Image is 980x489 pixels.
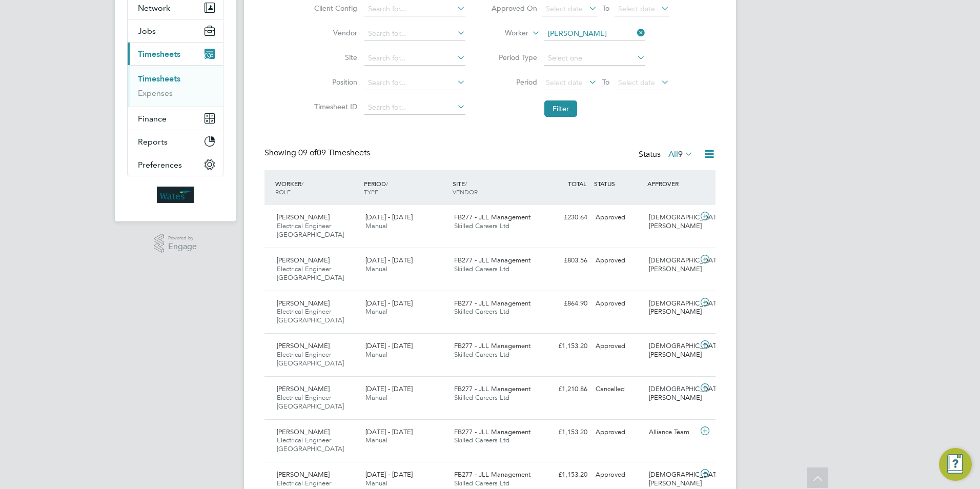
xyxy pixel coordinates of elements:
[454,393,509,402] span: Skilled Careers Ltd
[618,4,655,13] span: Select date
[645,174,698,193] div: APPROVER
[454,384,530,393] span: FB277 - JLL Management
[277,221,344,239] span: Electrical Engineer [GEOGRAPHIC_DATA]
[128,65,223,107] div: Timesheets
[491,53,537,62] label: Period Type
[538,209,591,226] div: £230.64
[128,130,223,153] button: Reports
[465,179,467,188] span: /
[454,213,530,221] span: FB277 - JLL Management
[277,393,344,411] span: Electrical Engineer [GEOGRAPHIC_DATA]
[365,213,413,221] span: [DATE] - [DATE]
[127,187,223,203] a: Go to home page
[645,381,698,406] div: [DEMOGRAPHIC_DATA][PERSON_NAME]
[544,100,577,117] button: Filter
[138,114,167,124] span: Finance
[453,188,478,196] span: VENDOR
[454,221,509,230] span: Skilled Careers Ltd
[365,350,387,359] span: Manual
[138,88,173,98] a: Expenses
[311,28,357,37] label: Vendor
[365,436,387,444] span: Manual
[454,479,509,487] span: Skilled Careers Ltd
[591,424,645,441] div: Approved
[538,381,591,398] div: £1,210.86
[277,256,330,264] span: [PERSON_NAME]
[491,4,537,13] label: Approved On
[538,338,591,355] div: £1,153.20
[365,427,413,436] span: [DATE] - [DATE]
[128,107,223,130] button: Finance
[364,51,465,66] input: Search for...
[275,188,291,196] span: ROLE
[298,148,370,158] span: 09 Timesheets
[277,299,330,308] span: [PERSON_NAME]
[138,49,180,59] span: Timesheets
[599,75,612,89] span: To
[544,27,645,41] input: Search for...
[591,466,645,483] div: Approved
[599,2,612,15] span: To
[591,381,645,398] div: Cancelled
[277,436,344,453] span: Electrical Engineer [GEOGRAPHIC_DATA]
[538,424,591,441] div: £1,153.20
[264,148,372,158] div: Showing
[618,78,655,87] span: Select date
[645,252,698,278] div: [DEMOGRAPHIC_DATA][PERSON_NAME]
[365,470,413,479] span: [DATE] - [DATE]
[645,338,698,363] div: [DEMOGRAPHIC_DATA][PERSON_NAME]
[365,264,387,273] span: Manual
[157,187,194,203] img: wates-logo-retina.png
[645,295,698,321] div: [DEMOGRAPHIC_DATA][PERSON_NAME]
[365,479,387,487] span: Manual
[311,77,357,87] label: Position
[386,179,388,188] span: /
[361,174,450,201] div: PERIOD
[591,252,645,269] div: Approved
[365,384,413,393] span: [DATE] - [DATE]
[365,299,413,308] span: [DATE] - [DATE]
[454,350,509,359] span: Skilled Careers Ltd
[365,341,413,350] span: [DATE] - [DATE]
[277,307,344,324] span: Electrical Engineer [GEOGRAPHIC_DATA]
[138,3,170,13] span: Network
[454,264,509,273] span: Skilled Careers Ltd
[365,393,387,402] span: Manual
[538,466,591,483] div: £1,153.20
[645,209,698,235] div: [DEMOGRAPHIC_DATA][PERSON_NAME]
[454,436,509,444] span: Skilled Careers Ltd
[277,341,330,350] span: [PERSON_NAME]
[128,19,223,42] button: Jobs
[365,221,387,230] span: Manual
[591,174,645,193] div: STATUS
[454,299,530,308] span: FB277 - JLL Management
[939,448,972,481] button: Engage Resource Center
[454,427,530,436] span: FB277 - JLL Management
[138,160,182,170] span: Preferences
[128,43,223,65] button: Timesheets
[168,234,197,242] span: Powered by
[364,27,465,41] input: Search for...
[546,78,583,87] span: Select date
[364,188,378,196] span: TYPE
[277,213,330,221] span: [PERSON_NAME]
[639,148,695,162] div: Status
[311,53,357,62] label: Site
[454,307,509,316] span: Skilled Careers Ltd
[128,153,223,176] button: Preferences
[154,234,197,253] a: Powered byEngage
[538,295,591,312] div: £864.90
[668,149,693,159] label: All
[138,26,156,36] span: Jobs
[591,295,645,312] div: Approved
[568,179,586,188] span: TOTAL
[645,424,698,441] div: Alliance Team
[365,256,413,264] span: [DATE] - [DATE]
[277,350,344,368] span: Electrical Engineer [GEOGRAPHIC_DATA]
[364,76,465,90] input: Search for...
[298,148,317,158] span: 09 of
[678,149,683,159] span: 9
[454,470,530,479] span: FB277 - JLL Management
[491,77,537,87] label: Period
[450,174,539,201] div: SITE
